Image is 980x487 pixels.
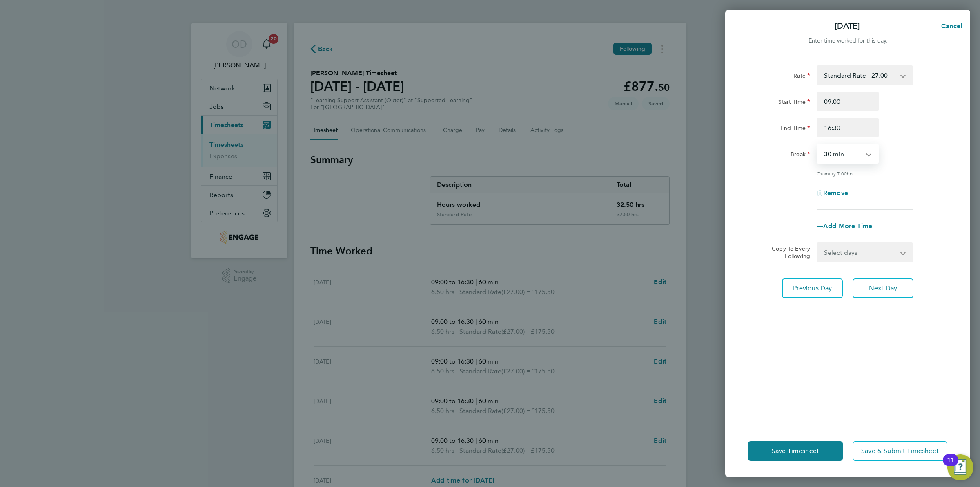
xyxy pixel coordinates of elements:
input: E.g. 18:00 [817,118,879,137]
button: Save Timesheet [748,441,843,461]
div: Quantity: hrs [817,170,913,177]
span: Save & Submit Timesheet [861,447,939,455]
button: Previous Day [782,278,843,298]
button: Next Day [853,278,913,298]
span: Add More Time [823,222,872,230]
div: Enter time worked for this day. [725,36,970,46]
button: Remove [817,190,848,196]
button: Add More Time [817,223,872,229]
label: Start Time [778,98,810,108]
label: Break [791,150,810,160]
span: 7.00 [837,170,847,177]
p: [DATE] [835,20,860,32]
div: 11 [947,460,954,471]
label: End Time [780,124,810,134]
input: E.g. 08:00 [817,92,879,111]
label: Rate [793,72,810,82]
span: Save Timesheet [772,447,819,455]
span: Next Day [869,284,897,292]
button: Save & Submit Timesheet [853,441,947,461]
span: Previous Day [793,284,832,292]
span: Cancel [939,22,962,30]
label: Copy To Every Following [765,245,810,260]
button: Open Resource Center, 11 new notifications [947,454,973,480]
span: Remove [823,189,848,197]
button: Cancel [928,18,970,34]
